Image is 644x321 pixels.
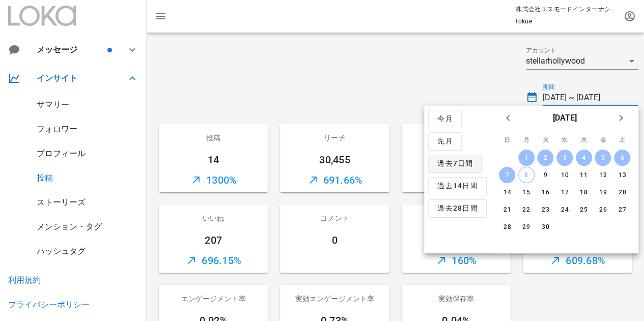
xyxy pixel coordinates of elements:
[402,205,511,232] div: 保存
[402,285,511,312] div: 実効保存率
[437,159,473,168] span: 過去7日間
[575,167,592,183] button: 11
[556,201,573,218] button: 24
[499,167,515,183] button: 7
[518,189,534,196] div: 15
[159,232,268,248] div: 207
[575,189,592,196] div: 18
[537,201,553,218] button: 23
[613,131,631,149] th: 土
[37,246,86,256] a: ハッシュタグ
[595,184,611,200] button: 19
[499,109,517,127] button: 前月
[518,150,534,166] button: 1
[614,150,630,166] button: 6
[428,110,462,128] button: 今月
[499,189,515,196] div: 14
[37,173,53,183] a: 投稿
[575,154,592,161] div: 4
[499,223,515,230] div: 28
[280,152,389,168] div: 30,455
[614,171,630,179] div: 13
[575,206,592,213] div: 25
[499,184,515,200] button: 14
[37,222,102,231] a: メンション・タグ
[428,132,462,151] button: 先月
[537,184,553,200] button: 16
[8,300,90,309] div: プライバシーポリシー
[555,131,574,149] th: 水
[595,150,611,166] button: 5
[595,171,611,179] div: 12
[280,285,389,312] div: 実効エンゲージメント率
[523,248,632,273] div: 609.68%
[556,206,573,213] div: 24
[526,53,638,69] div: アカウントstellarhollywood
[37,100,69,109] div: サマリー
[595,206,611,213] div: 26
[537,154,553,161] div: 2
[516,4,618,14] p: 株式会社エスモードインターナショナル
[556,167,573,183] button: 10
[280,124,389,152] div: リーチ
[575,150,592,166] button: 4
[428,177,487,195] button: 過去14日間
[159,168,268,192] div: 1300%
[556,184,573,200] button: 17
[537,167,553,183] button: 9
[159,248,268,273] div: 696.15%
[518,171,534,179] div: 8
[537,150,553,166] button: 2
[159,205,268,232] div: いいね
[594,131,612,149] th: 金
[437,182,478,191] span: 過去14日間
[614,167,630,183] button: 13
[575,201,592,218] button: 25
[402,152,511,168] div: 67,948
[159,285,268,312] div: エンゲージメント率
[37,45,105,54] div: メッセージ
[537,219,553,235] button: 30
[517,131,535,149] th: 月
[548,108,580,128] button: [DATE]
[437,114,453,124] span: 今月
[37,73,114,83] div: インサイト
[518,167,534,183] button: 8
[537,171,553,179] div: 9
[498,131,516,149] th: 日
[8,275,41,285] a: 利用規約
[526,56,585,66] div: stellarhollywood
[518,201,534,218] button: 22
[402,124,511,152] div: インプレッション
[595,189,611,196] div: 19
[37,124,77,134] a: フォロワー
[536,131,554,149] th: 火
[107,48,112,52] span: バッジ
[614,189,630,196] div: 20
[614,201,630,218] button: 27
[575,184,592,200] button: 18
[437,204,478,213] span: 過去28日間
[159,152,268,168] div: 14
[280,232,389,248] div: 0
[280,168,389,192] div: 691.66%
[159,124,268,152] div: 投稿
[556,189,573,196] div: 17
[518,184,534,200] button: 15
[595,201,611,218] button: 26
[499,171,515,179] div: 7
[595,154,611,161] div: 5
[537,223,553,230] div: 30
[499,219,515,235] button: 28
[556,171,573,179] div: 10
[402,248,511,273] div: 160%
[428,155,482,173] button: 過去7日間
[499,206,515,213] div: 21
[518,219,534,235] button: 29
[556,150,573,166] button: 3
[437,137,453,146] span: 先月
[614,206,630,213] div: 27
